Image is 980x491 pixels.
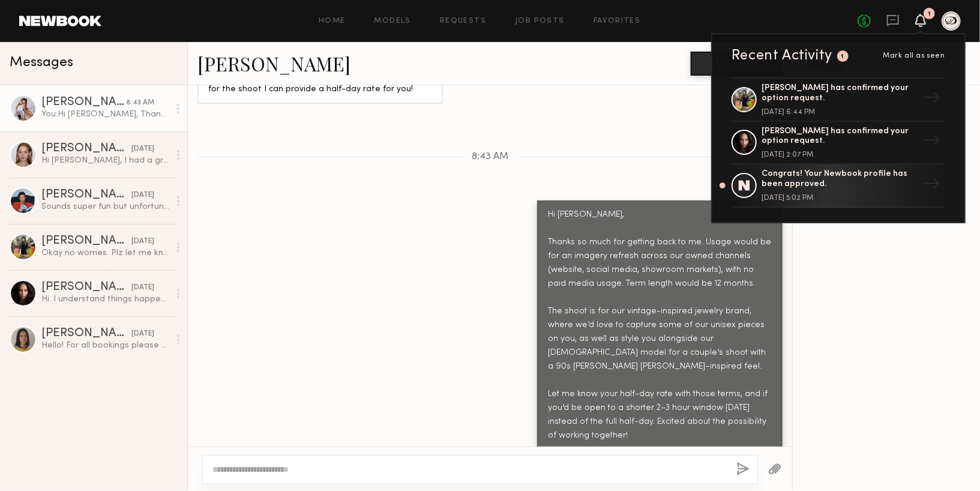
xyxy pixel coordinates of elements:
[41,328,131,340] div: [PERSON_NAME]
[762,109,918,116] div: [DATE] 6:44 PM
[762,169,918,190] div: Congrats! Your Newbook profile has been approved.
[126,97,154,109] div: 8:43 AM
[732,122,945,165] a: [PERSON_NAME] has confirmed your option request.[DATE] 2:07 PM→
[928,11,931,17] div: 1
[440,17,486,25] a: Requests
[762,127,918,147] div: [PERSON_NAME] has confirmed your option request.
[41,247,169,259] div: Okay no worries. Plz let me know!
[472,152,508,162] span: 8:43 AM
[41,294,169,305] div: Hi. I understand things happen so it shouldn’t be a problem switching dates. I would like to conf...
[732,77,945,122] a: [PERSON_NAME] has confirmed your option request.[DATE] 6:44 PM→
[374,17,411,25] a: Models
[841,53,845,60] div: 1
[691,52,783,76] button: Book model
[131,282,154,294] div: [DATE]
[41,340,169,351] div: Hello! For all bookings please email my agent [PERSON_NAME][EMAIL_ADDRESS][PERSON_NAME][PERSON_NA...
[732,164,945,208] a: Congrats! Your Newbook profile has been approved.[DATE] 5:02 PM→
[131,143,154,155] div: [DATE]
[762,151,918,158] div: [DATE] 2:07 PM
[197,50,350,76] a: [PERSON_NAME]
[10,56,73,70] span: Messages
[732,49,832,63] div: Recent Activity
[918,170,945,201] div: →
[762,83,918,104] div: [PERSON_NAME] has confirmed your option request.
[131,236,154,247] div: [DATE]
[691,58,783,68] a: Book model
[41,189,131,201] div: [PERSON_NAME]
[548,208,772,484] div: Hi [PERSON_NAME], Thanks so much for getting back to me. Usage would be for an imagery refresh ac...
[515,17,565,25] a: Job Posts
[131,328,154,340] div: [DATE]
[41,97,126,109] div: [PERSON_NAME]
[594,17,641,25] a: Favorites
[762,194,918,202] div: [DATE] 5:02 PM
[41,201,169,212] div: Sounds super fun but unfortunately I’m already booked on [DATE] so can’t make that date work :(
[41,235,131,247] div: [PERSON_NAME]
[918,127,945,158] div: →
[41,109,169,120] div: You: Hi [PERSON_NAME], Thanks so much for getting back to me. Usage would be for an imagery refre...
[41,282,131,294] div: [PERSON_NAME]
[131,190,154,201] div: [DATE]
[41,155,169,166] div: Hi [PERSON_NAME], I had a great weekend - I hope you did as well! I appreciate you reaching out t...
[319,17,346,25] a: Home
[918,84,945,115] div: →
[883,52,945,59] span: Mark all as seen
[41,143,131,155] div: [PERSON_NAME]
